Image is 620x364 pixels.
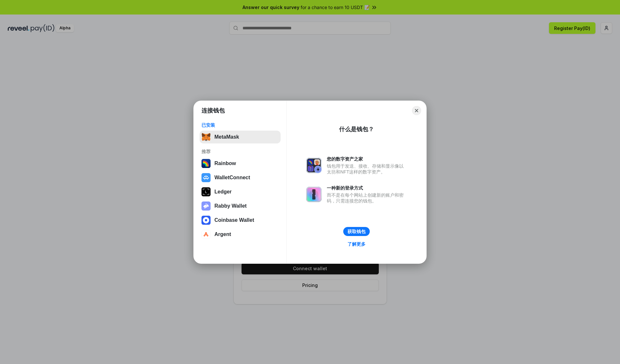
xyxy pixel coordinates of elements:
[200,228,281,241] button: Argent
[214,203,247,209] div: Rabby Wallet
[306,187,322,202] img: svg+xml,%3Csvg%20xmlns%3D%22http%3A%2F%2Fwww.w3.org%2F2000%2Fsvg%22%20fill%3D%22none%22%20viewBox...
[306,158,322,173] img: svg+xml,%3Csvg%20xmlns%3D%22http%3A%2F%2Fwww.w3.org%2F2000%2Fsvg%22%20fill%3D%22none%22%20viewBox...
[201,107,225,114] h1: 连接钱包
[201,133,211,142] img: svg+xml,%3Csvg%20fill%3D%22none%22%20height%3D%2233%22%20viewBox%3D%220%200%2035%2033%22%20width%...
[201,187,211,196] img: svg+xml,%3Csvg%20xmlns%3D%22http%3A%2F%2Fwww.w3.org%2F2000%2Fsvg%22%20width%3D%2228%22%20height%3...
[214,189,232,195] div: Ledger
[214,161,236,166] div: Rainbow
[201,149,279,154] div: 推荐
[214,134,239,140] div: MetaMask
[344,240,369,248] a: 了解更多
[201,202,211,211] img: svg+xml,%3Csvg%20xmlns%3D%22http%3A%2F%2Fwww.w3.org%2F2000%2Fsvg%22%20fill%3D%22none%22%20viewBox...
[200,200,281,212] button: Rabby Wallet
[327,156,407,162] div: 您的数字资产之家
[214,231,231,237] div: Argent
[327,185,407,191] div: 一种新的登录方式
[339,125,374,133] div: 什么是钱包？
[200,171,281,184] button: WalletConnect
[327,163,407,175] div: 钱包用于发送、接收、存储和显示像以太坊和NFT这样的数字资产。
[327,192,407,204] div: 而不是在每个网站上创建新的账户和密码，只需连接您的钱包。
[201,159,211,168] img: svg+xml,%3Csvg%20width%3D%22120%22%20height%3D%22120%22%20viewBox%3D%220%200%20120%20120%22%20fil...
[201,173,211,182] img: svg+xml,%3Csvg%20width%3D%2228%22%20height%3D%2228%22%20viewBox%3D%220%200%2028%2028%22%20fill%3D...
[200,185,281,198] button: Ledger
[200,157,281,170] button: Rainbow
[347,229,366,234] div: 获取钱包
[214,217,254,223] div: Coinbase Wallet
[347,241,366,247] div: 了解更多
[200,131,281,143] button: MetaMask
[200,214,281,227] button: Coinbase Wallet
[343,227,370,236] button: 获取钱包
[201,216,211,225] img: svg+xml,%3Csvg%20width%3D%2228%22%20height%3D%2228%22%20viewBox%3D%220%200%2028%2028%22%20fill%3D...
[412,106,421,115] button: Close
[201,122,279,128] div: 已安装
[201,230,211,239] img: svg+xml,%3Csvg%20width%3D%2228%22%20height%3D%2228%22%20viewBox%3D%220%200%2028%2028%22%20fill%3D...
[214,175,250,181] div: WalletConnect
